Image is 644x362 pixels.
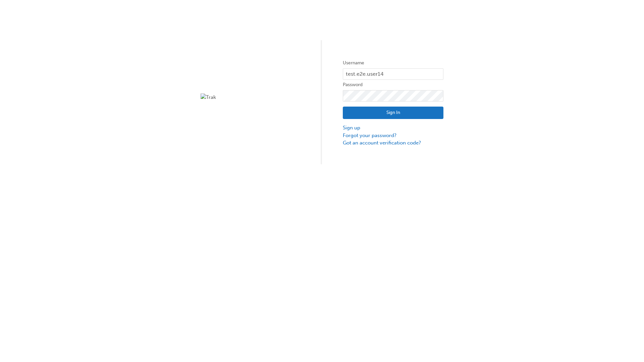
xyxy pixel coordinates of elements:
[343,68,443,80] input: Username
[343,59,443,67] label: Username
[343,81,443,89] label: Password
[201,94,301,101] img: Trak
[343,124,443,132] a: Sign up
[343,139,443,147] a: Got an account verification code?
[343,132,443,139] a: Forgot your password?
[343,107,443,119] button: Sign In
